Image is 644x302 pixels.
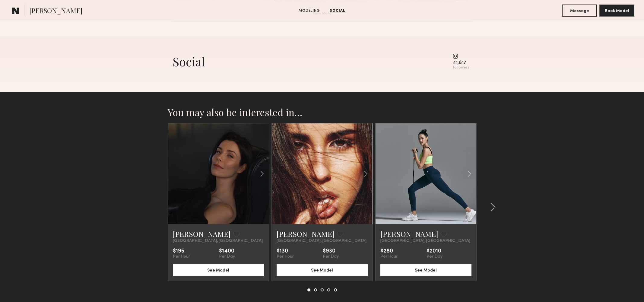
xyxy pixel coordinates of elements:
div: followers [453,65,469,70]
a: [PERSON_NAME] [173,229,231,239]
span: [GEOGRAPHIC_DATA], [GEOGRAPHIC_DATA] [380,239,470,243]
div: $280 [380,248,398,254]
a: [PERSON_NAME] [380,229,438,239]
div: $2010 [427,248,443,254]
span: [GEOGRAPHIC_DATA], [GEOGRAPHIC_DATA] [173,239,263,243]
a: See Model [277,267,368,272]
a: Modeling [296,8,322,14]
div: Per Day [427,254,443,259]
button: See Model [277,264,368,276]
span: [PERSON_NAME] [29,6,82,17]
a: [PERSON_NAME] [277,229,335,239]
a: See Model [380,267,471,272]
div: Per Day [219,254,235,259]
a: Book Model [599,8,634,13]
div: $195 [173,248,190,254]
div: Per Day [323,254,339,259]
button: Message [562,5,597,17]
div: Social [173,53,205,69]
div: Per Hour [277,254,294,259]
div: $1400 [219,248,235,254]
h2: You may also be interested in… [168,106,477,118]
button: See Model [380,264,471,276]
div: Per Hour [380,254,398,259]
button: Book Model [599,5,634,17]
div: Per Hour [173,254,190,259]
div: 41,817 [453,61,469,65]
a: Social [327,8,348,14]
div: $130 [277,248,294,254]
div: $930 [323,248,339,254]
button: See Model [173,264,264,276]
span: [GEOGRAPHIC_DATA], [GEOGRAPHIC_DATA] [277,239,366,243]
a: See Model [173,267,264,272]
